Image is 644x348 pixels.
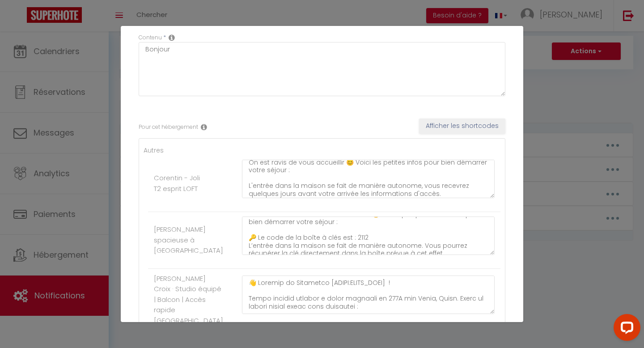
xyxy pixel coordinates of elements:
label: Contenu [139,34,162,42]
label: Autres [144,145,164,155]
button: Afficher les shortcodes [419,119,505,134]
i: Rental [201,123,207,131]
label: Corentin - Joli T2 esprit LOFT [154,173,201,194]
label: [PERSON_NAME] spacieuse à [GEOGRAPHIC_DATA] [154,224,223,256]
label: [PERSON_NAME] Croix · Studio équipé | Balcon | Accès rapide [GEOGRAPHIC_DATA] [154,273,223,326]
iframe: LiveChat chat widget [606,310,644,348]
i: Replacable content [169,34,175,41]
label: Pour cet hébergement [139,123,198,132]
